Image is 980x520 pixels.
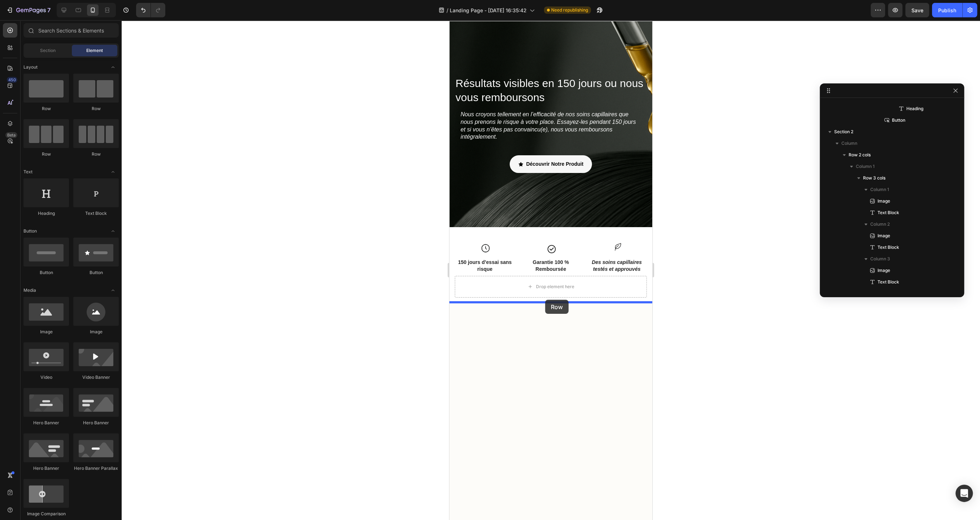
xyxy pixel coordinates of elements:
[136,3,165,17] div: Undo/Redo
[73,329,119,335] div: Image
[834,128,853,135] span: Section 2
[107,61,119,73] span: Toggle open
[23,23,119,38] input: Search Sections & Elements
[870,221,890,228] span: Column 2
[938,6,956,14] div: Publish
[863,174,885,182] span: Row 3 cols
[450,6,527,14] span: Landing Page - [DATE] 16:35:42
[905,3,929,17] button: Save
[849,151,871,159] span: Row 2 cols
[856,163,875,170] span: Column 1
[73,210,119,217] div: Text Block
[877,278,899,286] span: Text Block
[86,47,103,54] span: Element
[23,329,69,335] div: Image
[841,140,857,147] span: Column
[23,511,69,517] div: Image Comparison
[40,47,56,54] span: Section
[7,77,17,83] div: 450
[73,420,119,426] div: Hero Banner
[877,209,899,216] span: Text Block
[449,20,652,520] iframe: Design area
[73,105,119,112] div: Row
[23,210,69,217] div: Heading
[932,3,962,17] button: Publish
[877,244,899,251] span: Text Block
[5,132,17,138] div: Beta
[877,232,890,239] span: Image
[870,255,890,263] span: Column 3
[23,64,38,70] span: Layout
[73,269,119,276] div: Button
[23,228,37,234] span: Button
[23,269,69,276] div: Button
[23,169,32,175] span: Text
[73,465,119,472] div: Hero Banner Parallax
[911,7,923,13] span: Save
[877,198,890,205] span: Image
[870,186,889,193] span: Column 1
[906,105,923,112] span: Heading
[23,374,69,381] div: Video
[23,105,69,112] div: Row
[47,6,51,14] p: 7
[23,465,69,472] div: Hero Banner
[447,6,448,14] span: /
[107,225,119,237] span: Toggle open
[107,285,119,296] span: Toggle open
[3,3,54,17] button: 7
[107,166,119,178] span: Toggle open
[892,117,905,124] span: Button
[551,7,588,13] span: Need republishing
[23,287,36,294] span: Media
[23,420,69,426] div: Hero Banner
[955,485,973,502] div: Open Intercom Messenger
[877,267,890,274] span: Image
[23,151,69,157] div: Row
[73,151,119,157] div: Row
[73,374,119,381] div: Video Banner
